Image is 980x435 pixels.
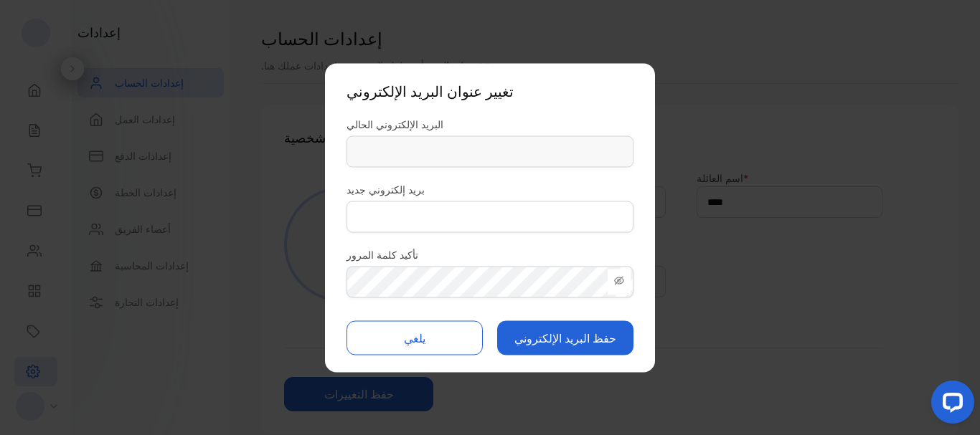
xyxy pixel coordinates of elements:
font: حفظ البريد الإلكتروني [514,330,616,345]
font: تغيير عنوان البريد الإلكتروني [347,82,514,100]
font: بريد إلكتروني جديد [347,183,425,195]
iframe: أداة الدردشة المباشرة [920,375,980,435]
font: تأكيد كلمة المرور [347,248,418,260]
font: يلغي [404,330,425,345]
font: البريد الإلكتروني الحالي [347,118,443,130]
button: يلغي [347,320,483,355]
button: حفظ البريد الإلكتروني [497,320,633,355]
